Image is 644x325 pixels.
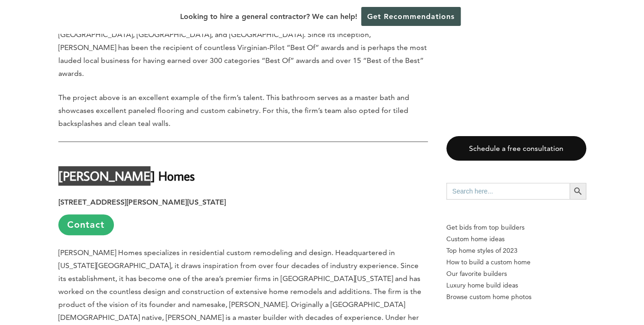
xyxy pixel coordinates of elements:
input: Search here... [446,183,569,200]
a: Browse custom home photos [446,291,586,303]
a: Schedule a free consultation [446,136,586,161]
a: Get Recommendations [361,7,461,26]
strong: [STREET_ADDRESS][PERSON_NAME][US_STATE] [58,198,226,206]
a: Contact [58,214,114,235]
strong: [PERSON_NAME] Homes [58,168,195,184]
a: Luxury home build ideas [446,280,586,291]
p: Get bids from top builders [446,222,586,233]
a: How to build a custom home [446,256,586,268]
a: Custom home ideas [446,233,586,245]
svg: Search [573,186,583,196]
iframe: Drift Widget Chat Controller [466,258,633,314]
a: Top home styles of 2023 [446,245,586,256]
p: The project above is an excellent example of the firm’s talent. This bathroom serves as a master ... [58,91,428,130]
a: Our favorite builders [446,268,586,280]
